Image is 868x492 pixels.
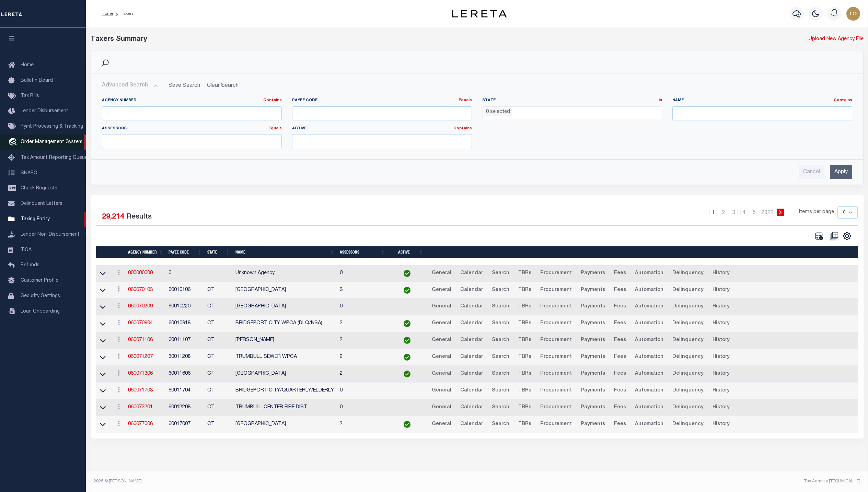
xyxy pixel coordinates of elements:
a: 3 [730,209,738,216]
a: History [709,402,733,413]
a: 060071306 [128,371,153,376]
td: 60011704 [166,383,204,399]
button: Advanced Search [102,79,159,92]
a: History [709,318,733,329]
label: Results [126,212,152,223]
a: Delinquency [669,368,707,379]
a: Payments [578,301,608,312]
img: check-icon-green.svg [404,287,410,294]
a: General [429,402,454,413]
a: TBRs [515,385,534,396]
a: Search [489,419,512,430]
th: Agency Number: activate to sort column ascending [125,246,166,258]
a: 1 [709,209,717,216]
input: ... [292,134,472,148]
a: Payments [578,352,608,363]
a: Delinquency [669,419,707,430]
a: Upload New Agency File [809,36,864,43]
a: Payments [578,385,608,396]
td: [GEOGRAPHIC_DATA] [233,282,337,299]
a: Search [489,318,512,329]
span: Tax Amount Reporting Queue [21,155,88,160]
a: Payments [578,402,608,413]
td: CT [205,332,233,349]
span: TIQA [21,247,32,252]
span: Tax Bills [21,94,39,98]
span: Refunds [21,263,39,268]
i: travel_explore [8,138,19,147]
a: Fees [611,368,629,379]
a: General [429,352,454,363]
td: 0 [337,383,388,399]
a: History [709,368,733,379]
a: TBRs [515,301,534,312]
a: Procurement [537,318,575,329]
a: 060070103 [128,288,153,292]
a: History [709,385,733,396]
a: General [429,301,454,312]
a: Procurement [537,301,575,312]
a: History [709,352,733,363]
a: Automation [632,318,667,329]
td: CT [205,298,233,315]
a: TBRs [515,268,534,279]
td: 60011606 [166,366,204,383]
img: check-icon-green.svg [404,337,410,344]
span: Taxing Entity [21,217,50,222]
td: 60010220 [166,298,204,315]
a: Search [489,402,512,413]
td: CT [205,416,233,433]
img: check-icon-green.svg [404,371,410,377]
a: 060071207 [128,354,153,359]
a: 060077006 [128,422,153,426]
td: [GEOGRAPHIC_DATA] [233,298,337,315]
a: Delinquency [669,268,707,279]
label: State [482,98,662,104]
a: 060070904 [128,321,153,326]
a: Home [102,12,113,16]
span: 29,214 [102,213,124,221]
td: TRUMBULL SEWER WPCA [233,349,337,366]
a: TBRs [515,352,534,363]
label: Name [672,98,852,104]
a: Delinquency [669,385,707,396]
a: Fees [611,268,629,279]
th: Payee Code: activate to sort column ascending [166,246,204,258]
a: In [659,98,662,102]
a: Calendar [457,419,486,430]
th: Active: activate to sort column ascending [388,246,426,258]
td: 60011107 [166,332,204,349]
td: [GEOGRAPHIC_DATA] [233,416,337,433]
a: History [709,268,733,279]
a: Search [489,301,512,312]
a: Automation [632,268,667,279]
td: 60017007 [166,416,204,433]
td: 0 [337,298,388,315]
a: TBRs [515,368,534,379]
td: 0 [166,265,204,282]
a: Fees [611,402,629,413]
td: 0 [337,399,388,416]
a: TBRs [515,419,534,430]
td: CT [205,366,233,383]
a: Automation [632,301,667,312]
label: Assessors [102,126,282,132]
span: Pymt Processing & Tracking [21,124,83,129]
a: Equals [268,127,282,130]
img: check-icon-green.svg [404,270,410,277]
a: TBRs [515,318,534,329]
a: Calendar [457,335,486,346]
th: Name: activate to sort column ascending [233,246,337,258]
a: Fees [611,335,629,346]
a: Calendar [457,352,486,363]
td: 60010106 [166,282,204,299]
a: TBRs [515,335,534,346]
td: [GEOGRAPHIC_DATA] [233,366,337,383]
a: Contains [834,98,852,102]
a: 000000000 [128,271,153,276]
img: check-icon-green.svg [404,354,410,361]
a: Automation [632,385,667,396]
li: 0 selected [484,108,512,116]
input: Apply [830,165,852,179]
td: BRIDGEPORT CITY WPCA (DLQ/NSA) [233,315,337,332]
